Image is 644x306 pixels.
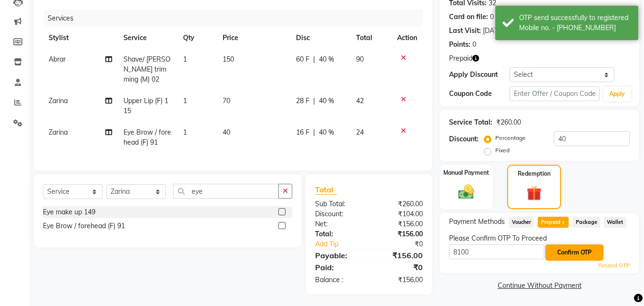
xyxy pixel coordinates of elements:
[391,27,423,49] th: Action
[369,275,430,285] div: ₹156.00
[43,27,118,49] th: Stylist
[449,233,630,243] div: Please Confirm OTP To Proceed
[296,96,309,106] span: 28 F
[449,70,509,80] div: Apply Discount
[356,96,364,105] span: 42
[308,250,369,261] div: Payable:
[598,262,630,270] a: Resend OTP
[308,239,379,249] a: Add Tip
[183,96,187,105] span: 1
[453,183,479,201] img: _cash.svg
[350,27,391,49] th: Total
[308,219,369,229] div: Net:
[183,128,187,137] span: 1
[43,221,125,231] div: Eye Brow / forehead (F) 91
[572,217,600,228] span: Package
[604,217,626,228] span: Wallet
[313,127,315,137] span: |
[183,55,187,63] span: 1
[369,250,430,261] div: ₹156.00
[319,96,334,106] span: 40 %
[449,26,481,36] div: Last Visit:
[308,209,369,219] div: Discount:
[495,146,510,155] label: Fixed
[483,26,503,36] div: [DATE]
[308,199,369,209] div: Sub Total:
[510,86,600,101] input: Enter Offer / Coupon Code
[369,262,430,273] div: ₹0
[603,87,631,101] button: Apply
[296,127,309,137] span: 16 F
[49,128,68,137] span: Zarina
[509,217,534,228] span: Voucher
[490,12,494,22] div: 0
[177,27,217,49] th: Qty
[315,185,337,195] span: Total
[49,96,68,105] span: Zarina
[356,128,364,137] span: 24
[379,239,430,249] div: ₹0
[449,40,470,50] div: Points:
[313,96,315,106] span: |
[369,209,430,219] div: ₹104.00
[449,89,509,99] div: Coupon Code
[369,219,430,229] div: ₹156.00
[538,217,569,228] span: Prepaid
[369,229,430,239] div: ₹156.00
[545,244,603,261] button: Confirm OTP
[319,54,334,64] span: 40 %
[449,244,544,259] input: Enter OTP
[356,55,364,63] span: 90
[217,27,290,49] th: Price
[223,128,230,137] span: 40
[518,169,551,178] label: Redemption
[449,134,479,144] div: Discount:
[308,229,369,239] div: Total:
[308,275,369,285] div: Balance :
[522,184,546,202] img: _gift.svg
[449,117,492,127] div: Service Total:
[443,169,489,177] label: Manual Payment
[49,55,66,63] span: Abrar
[123,96,168,115] span: Upper Lip (F) 115
[118,27,177,49] th: Service
[123,128,171,147] span: Eye Brow / forehead (F) 91
[319,127,334,137] span: 40 %
[290,27,350,49] th: Disc
[296,54,309,64] span: 60 F
[308,262,369,273] div: Paid:
[561,220,566,226] span: 1
[123,55,171,84] span: Shave/ [PERSON_NAME] trimming (M) 02
[472,40,476,50] div: 0
[519,13,631,33] div: OTP send successfully to registered Mobile no. - 917550172389
[44,10,430,27] div: Services
[313,54,315,64] span: |
[223,55,234,63] span: 150
[449,12,488,22] div: Card on file:
[495,134,526,142] label: Percentage
[173,184,279,199] input: Search or Scan
[369,199,430,209] div: ₹260.00
[43,207,95,217] div: Eye make up 149
[449,217,505,227] span: Payment Methods
[441,281,637,291] a: Continue Without Payment
[449,53,472,63] span: Prepaid
[496,117,521,127] div: ₹260.00
[223,96,230,105] span: 70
